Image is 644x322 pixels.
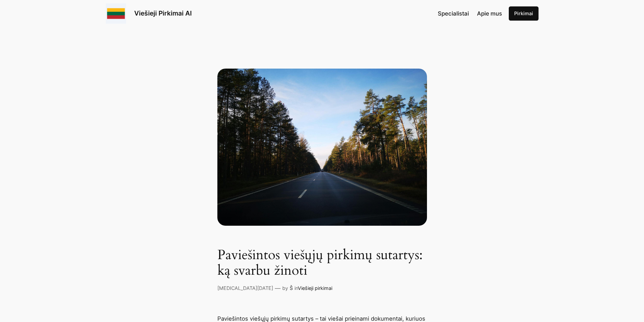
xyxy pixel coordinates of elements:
[477,10,502,17] span: Apie mus
[298,285,332,291] a: Viešieji pirkimai
[477,9,502,18] a: Apie mus
[217,69,427,226] : asphalt road in between trees
[134,9,192,17] a: Viešieji Pirkimai AI
[106,3,126,24] img: Viešieji pirkimai logo
[275,284,281,293] p: —
[294,285,298,291] span: in
[438,9,469,18] a: Specialistai
[438,10,469,17] span: Specialistai
[282,284,288,292] p: by
[438,9,502,18] nav: Navigation
[217,285,273,291] a: [MEDICAL_DATA][DATE]
[509,6,539,21] a: Pirkimai
[217,247,427,278] h1: Paviešintos viešųjų pirkimų sutartys: ką svarbu žinoti
[290,285,293,291] a: Š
